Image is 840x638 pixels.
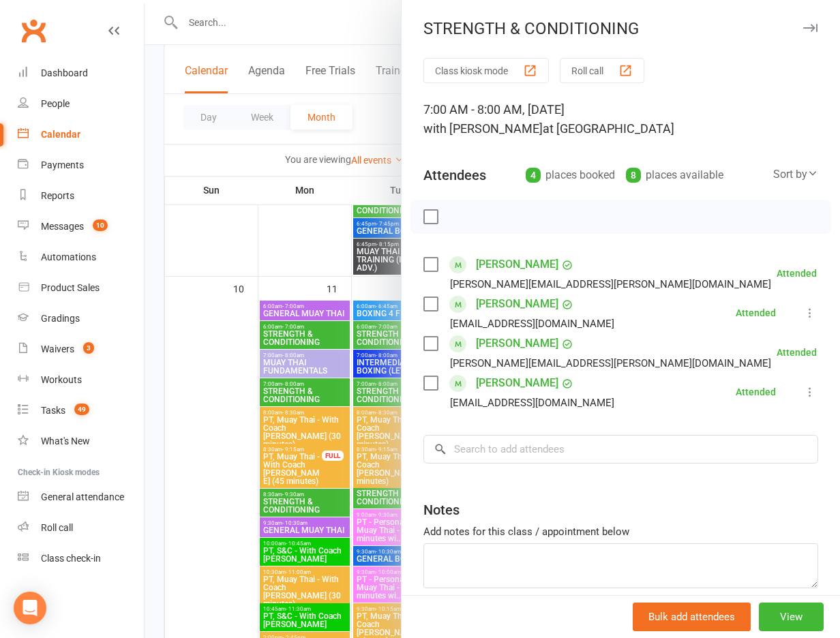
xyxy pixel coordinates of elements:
[41,491,124,502] div: General attendance
[18,242,144,273] a: Automations
[41,553,101,564] div: Class check-in
[450,275,771,293] div: [PERSON_NAME][EMAIL_ADDRESS][PERSON_NAME][DOMAIN_NAME]
[423,166,486,185] div: Attendees
[18,89,144,119] a: People
[16,14,50,48] a: Clubworx
[526,168,541,183] div: 4
[18,426,144,457] a: What's New
[18,395,144,426] a: Tasks 49
[18,365,144,395] a: Workouts
[476,333,558,354] a: [PERSON_NAME]
[41,282,100,293] div: Product Sales
[626,166,723,185] div: places available
[18,543,144,574] a: Class kiosk mode
[18,273,144,303] a: Product Sales
[736,308,776,318] div: Attended
[18,513,144,543] a: Roll call
[423,121,543,136] span: with [PERSON_NAME]
[777,269,817,278] div: Attended
[476,372,558,394] a: [PERSON_NAME]
[450,354,771,372] div: [PERSON_NAME][EMAIL_ADDRESS][PERSON_NAME][DOMAIN_NAME]
[14,592,46,624] div: Open Intercom Messenger
[626,168,641,183] div: 8
[777,348,817,357] div: Attended
[759,603,824,631] button: View
[18,334,144,365] a: Waivers 3
[41,190,74,201] div: Reports
[41,313,80,324] div: Gradings
[560,58,644,83] button: Roll call
[423,523,818,540] div: Add notes for this class / appointment below
[41,98,70,109] div: People
[18,119,144,150] a: Calendar
[18,150,144,181] a: Payments
[423,100,818,138] div: 7:00 AM - 8:00 AM, [DATE]
[41,405,65,416] div: Tasks
[41,67,88,78] div: Dashboard
[41,374,82,385] div: Workouts
[450,394,614,412] div: [EMAIL_ADDRESS][DOMAIN_NAME]
[402,19,840,38] div: STRENGTH & CONDITIONING
[41,129,80,140] div: Calendar
[18,482,144,513] a: General attendance kiosk mode
[18,303,144,334] a: Gradings
[423,500,460,519] div: Notes
[450,315,614,333] div: [EMAIL_ADDRESS][DOMAIN_NAME]
[83,342,94,354] span: 3
[41,221,84,232] div: Messages
[41,159,84,170] div: Payments
[423,435,818,464] input: Search to add attendees
[423,58,549,83] button: Class kiosk mode
[41,436,90,446] div: What's New
[41,344,74,354] div: Waivers
[41,522,73,533] div: Roll call
[526,166,615,185] div: places booked
[93,219,108,231] span: 10
[773,166,818,183] div: Sort by
[18,181,144,211] a: Reports
[476,293,558,315] a: [PERSON_NAME]
[736,387,776,397] div: Attended
[18,58,144,89] a: Dashboard
[633,603,751,631] button: Bulk add attendees
[476,254,558,275] a: [PERSON_NAME]
[543,121,674,136] span: at [GEOGRAPHIC_DATA]
[18,211,144,242] a: Messages 10
[74,404,89,415] span: 49
[41,252,96,262] div: Automations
